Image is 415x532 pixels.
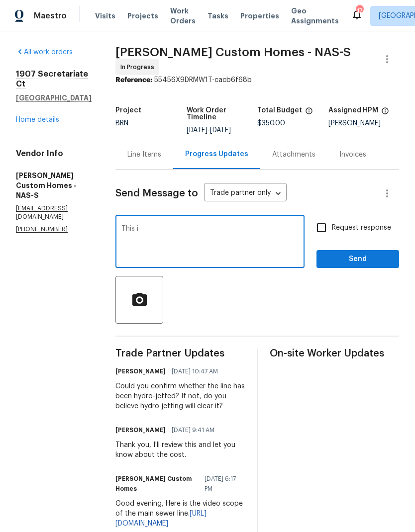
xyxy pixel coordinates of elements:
div: Thank you, I'll review this and let you know about the cost. [115,440,245,460]
span: BRN [115,120,128,127]
h5: Total Budget [257,107,302,114]
span: [DATE] 6:17 PM [205,474,239,494]
h6: [PERSON_NAME] Custom Homes [115,474,199,494]
span: [DATE] 9:41 AM [172,425,214,435]
div: [PERSON_NAME] [328,120,400,127]
span: In Progress [120,62,158,72]
span: Geo Assignments [291,6,339,26]
a: All work orders [16,49,73,56]
span: - [187,127,231,134]
span: [DATE] 10:47 AM [172,366,218,376]
span: On-site Worker Updates [270,349,399,358]
h5: Assigned HPM [328,107,378,114]
textarea: This i [121,225,299,260]
span: Maestro [34,11,67,21]
span: [PERSON_NAME] Custom Homes - NAS-S [115,46,351,58]
h5: Project [115,107,141,114]
b: Reference: [115,77,152,84]
div: Could you confirm whether the line has been hydro-jetted? If not, do you believe hydro jetting wi... [115,381,245,411]
div: Good evening, Here is the video scope of the main sewer line. [115,499,245,529]
span: Work Orders [170,6,196,26]
span: The total cost of line items that have been proposed by Opendoor. This sum includes line items th... [305,107,313,120]
span: Properties [240,11,279,21]
span: Projects [127,11,158,21]
h5: [PERSON_NAME] Custom Homes - NAS-S [16,171,92,200]
span: Send [324,253,391,266]
div: 17 [356,6,363,16]
h6: [PERSON_NAME] [115,425,166,435]
span: The hpm assigned to this work order. [381,107,389,120]
a: Home details [16,116,59,123]
div: Line Items [127,150,161,160]
h5: Work Order Timeline [187,107,258,121]
span: Visits [95,11,115,21]
div: Attachments [272,150,315,160]
button: Send [316,250,399,268]
span: $350.00 [257,120,285,127]
span: [DATE] [187,127,207,134]
div: 55456X9DRMW1T-cacb6f68b [115,75,399,85]
h4: Vendor Info [16,149,92,159]
h6: [PERSON_NAME] [115,366,166,376]
span: [DATE] [210,127,231,134]
span: Trade Partner Updates [115,349,245,358]
span: Tasks [207,12,228,19]
span: Request response [332,223,391,233]
div: Progress Updates [185,149,248,159]
div: Invoices [339,150,366,160]
span: Send Message to [115,188,198,198]
div: Trade partner only [204,185,287,202]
